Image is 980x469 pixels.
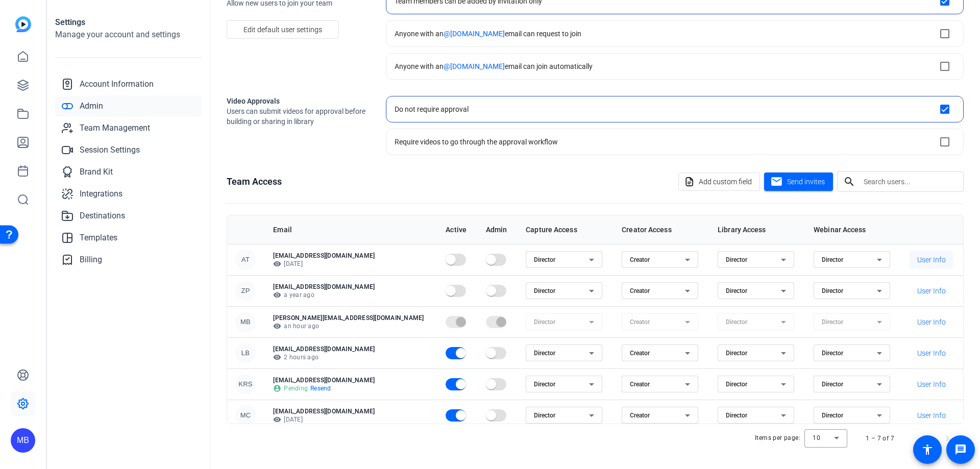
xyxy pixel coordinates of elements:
[80,122,150,134] span: Team Management
[822,412,843,419] span: Director
[273,314,429,322] p: [PERSON_NAME][EMAIL_ADDRESS][DOMAIN_NAME]
[11,428,35,453] div: MB
[444,30,505,38] span: @[DOMAIN_NAME]
[709,215,805,244] th: Library Access
[227,96,370,106] h2: Video Approvals
[534,287,555,294] span: Director
[910,344,953,362] button: User Info
[726,350,747,357] span: Director
[954,443,967,456] mat-icon: message
[273,353,281,361] mat-icon: visibility
[910,406,953,425] button: User Info
[910,251,953,269] button: User Info
[478,215,518,244] th: Admin
[273,291,281,299] mat-icon: visibility
[822,287,843,294] span: Director
[917,255,946,265] span: User Info
[80,166,113,178] span: Brand Kit
[534,381,555,388] span: Director
[284,384,308,392] span: Pending
[910,375,953,393] button: User Info
[227,175,282,189] h1: Team Access
[273,322,429,330] p: an hour ago
[55,250,202,270] a: Billing
[921,443,934,456] mat-icon: accessibility
[805,215,901,244] th: Webinar Access
[726,287,747,294] span: Director
[235,312,256,332] div: MB
[534,350,555,357] span: Director
[726,412,747,419] span: Director
[273,322,281,330] mat-icon: visibility
[822,256,843,263] span: Director
[235,250,256,270] div: AT
[235,343,256,363] div: LB
[273,283,429,291] p: [EMAIL_ADDRESS][DOMAIN_NAME]
[630,412,650,419] span: Creator
[630,256,650,263] span: Creator
[395,61,593,71] div: Anyone with an email can join automatically
[822,381,843,388] span: Director
[395,137,558,147] div: Require videos to go through the approval workflow
[764,172,833,191] button: Send invites
[55,29,202,41] h2: Manage your account and settings
[55,228,202,248] a: Templates
[55,140,202,160] a: Session Settings
[273,353,429,361] p: 2 hours ago
[770,176,783,188] mat-icon: mail
[917,410,946,421] span: User Info
[273,260,429,268] p: [DATE]
[726,381,747,388] span: Director
[80,254,102,266] span: Billing
[55,74,202,94] a: Account Information
[614,215,709,244] th: Creator Access
[227,20,339,39] button: Edit default user settings
[630,381,650,388] span: Creator
[534,412,555,419] span: Director
[80,210,125,222] span: Destinations
[273,345,429,353] p: [EMAIL_ADDRESS][DOMAIN_NAME]
[917,379,946,389] span: User Info
[80,144,140,156] span: Session Settings
[444,62,505,70] span: @[DOMAIN_NAME]
[837,176,862,188] mat-icon: search
[273,415,429,424] p: [DATE]
[518,215,614,244] th: Capture Access
[55,184,202,204] a: Integrations
[80,188,122,200] span: Integrations
[273,407,429,415] p: [EMAIL_ADDRESS][DOMAIN_NAME]
[395,29,581,39] div: Anyone with an email can request to join
[15,16,31,32] img: blue-gradient.svg
[235,405,256,426] div: MC
[310,384,331,392] span: Resend
[273,260,281,268] mat-icon: visibility
[917,286,946,296] span: User Info
[534,256,555,263] span: Director
[630,287,650,294] span: Creator
[917,348,946,358] span: User Info
[699,172,752,191] span: Add custom field
[55,206,202,226] a: Destinations
[910,313,953,331] button: User Info
[935,426,960,451] button: Next page
[80,232,117,244] span: Templates
[630,350,650,357] span: Creator
[55,162,202,182] a: Brand Kit
[822,350,843,357] span: Director
[917,317,946,327] span: User Info
[243,20,322,39] span: Edit default user settings
[755,433,800,443] div: Items per page:
[273,291,429,299] p: a year ago
[437,215,477,244] th: Active
[235,281,256,301] div: ZP
[55,118,202,138] a: Team Management
[55,96,202,116] a: Admin
[866,433,894,443] div: 1 – 7 of 7
[726,256,747,263] span: Director
[265,215,437,244] th: Email
[80,100,103,112] span: Admin
[787,177,825,187] span: Send invites
[395,104,469,114] div: Do not require approval
[273,252,429,260] p: [EMAIL_ADDRESS][DOMAIN_NAME]
[80,78,154,90] span: Account Information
